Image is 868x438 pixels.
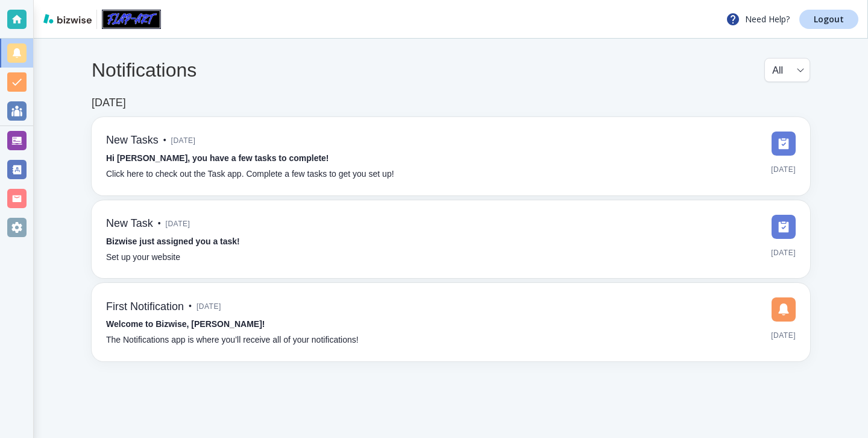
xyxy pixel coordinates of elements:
[158,217,161,230] p: •
[92,117,810,195] a: New Tasks•[DATE]Hi [PERSON_NAME], you have a few tasks to complete!Click here to check out the Ta...
[106,168,394,181] p: Click here to check out the Task app. Complete a few tasks to get you set up!
[772,132,796,156] img: DashboardSidebarTasks.svg
[92,200,810,279] a: New Task•[DATE]Bizwise just assigned you a task!Set up your website[DATE]
[771,326,796,344] span: [DATE]
[772,215,796,239] img: DashboardSidebarTasks.svg
[171,132,196,150] span: [DATE]
[106,334,359,347] p: The Notifications app is where you’ll receive all of your notifications!
[814,15,844,24] p: Logout
[106,134,159,147] h6: New Tasks
[166,215,190,233] span: [DATE]
[163,134,166,147] p: •
[106,251,180,264] p: Set up your website
[106,300,184,314] h6: First Notification
[102,10,161,29] img: Flap Art
[772,59,802,81] div: All
[106,236,240,246] strong: Bizwise just assigned you a task!
[189,300,192,313] p: •
[726,12,790,27] p: Need Help?
[771,160,796,179] span: [DATE]
[799,10,858,29] a: Logout
[771,244,796,262] span: [DATE]
[92,97,126,110] h6: [DATE]
[92,59,197,81] h4: Notifications
[772,297,796,322] img: DashboardSidebarNotification.svg
[92,283,810,361] a: First Notification•[DATE]Welcome to Bizwise, [PERSON_NAME]!The Notifications app is where you’ll ...
[106,319,265,329] strong: Welcome to Bizwise, [PERSON_NAME]!
[197,297,221,316] span: [DATE]
[106,153,329,163] strong: Hi [PERSON_NAME], you have a few tasks to complete!
[43,14,92,24] img: bizwise
[106,217,153,230] h6: New Task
